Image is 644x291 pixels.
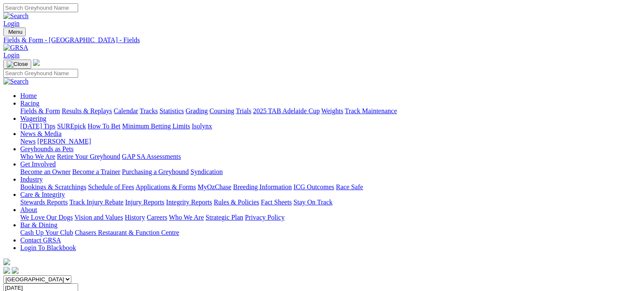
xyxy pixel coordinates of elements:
a: Bookings & Scratchings [20,183,86,190]
a: Integrity Reports [166,199,212,206]
a: Greyhounds as Pets [20,145,73,152]
a: Tracks [140,107,158,114]
a: Get Involved [20,160,56,168]
a: Wagering [20,115,46,122]
div: Get Involved [20,168,641,176]
a: Rules & Policies [214,199,259,206]
a: Schedule of Fees [88,183,134,190]
a: Login [3,20,19,27]
div: Greyhounds as Pets [20,153,641,160]
a: MyOzChase [198,183,231,190]
a: Coursing [209,107,234,114]
a: History [125,214,145,221]
a: Minimum Betting Limits [122,122,190,130]
a: Injury Reports [125,199,164,206]
a: Who We Are [20,153,55,160]
a: Become a Trainer [72,168,120,175]
a: Syndication [190,168,223,175]
input: Search [3,69,78,78]
a: [PERSON_NAME] [37,138,91,145]
a: Breeding Information [233,183,292,190]
a: Racing [20,100,39,107]
a: Calendar [114,107,138,114]
div: Care & Integrity [20,199,641,206]
span: Menu [8,29,22,35]
a: Trials [236,107,251,114]
div: Bar & Dining [20,229,641,237]
div: About [20,214,641,221]
img: GRSA [3,44,28,52]
a: Strategic Plan [206,214,243,221]
img: logo-grsa-white.png [33,59,40,66]
a: News & Media [20,130,62,137]
a: Retire Your Greyhound [57,153,120,160]
a: Careers [147,214,167,221]
a: Fields & Form - [GEOGRAPHIC_DATA] - Fields [3,36,641,44]
img: logo-grsa-white.png [3,258,10,265]
button: Toggle navigation [3,60,31,69]
a: Stay On Track [293,199,332,206]
a: Contact GRSA [20,237,61,244]
a: Cash Up Your Club [20,229,73,236]
a: Fact Sheets [261,199,292,206]
a: Track Injury Rebate [69,199,123,206]
div: News & Media [20,138,641,145]
button: Toggle navigation [3,27,26,36]
a: Login [3,52,19,59]
a: Isolynx [192,122,212,130]
img: facebook.svg [3,267,10,274]
a: Industry [20,176,43,183]
a: Become an Owner [20,168,71,175]
a: ICG Outcomes [293,183,334,190]
a: We Love Our Dogs [20,214,73,221]
a: Vision and Values [74,214,123,221]
input: Search [3,3,78,12]
a: About [20,206,37,213]
a: Chasers Restaurant & Function Centre [75,229,179,236]
a: Weights [321,107,343,114]
a: 2025 TAB Adelaide Cup [253,107,320,114]
div: Wagering [20,122,641,130]
a: Privacy Policy [245,214,285,221]
a: Purchasing a Greyhound [122,168,189,175]
img: Search [3,78,29,85]
a: News [20,138,35,145]
a: Track Maintenance [345,107,397,114]
a: Applications & Forms [136,183,196,190]
div: Industry [20,183,641,191]
a: Stewards Reports [20,199,68,206]
a: Bar & Dining [20,221,57,228]
img: twitter.svg [12,267,19,274]
a: Grading [186,107,208,114]
a: SUREpick [57,122,86,130]
a: Login To Blackbook [20,244,76,251]
a: GAP SA Assessments [122,153,181,160]
a: Statistics [160,107,184,114]
a: Care & Integrity [20,191,65,198]
a: Results & Replays [62,107,112,114]
img: Close [7,61,28,68]
a: [DATE] Tips [20,122,55,130]
a: Home [20,92,37,99]
a: Fields & Form [20,107,60,114]
a: Race Safe [336,183,363,190]
a: Who We Are [169,214,204,221]
div: Racing [20,107,641,115]
img: Search [3,12,29,20]
a: How To Bet [88,122,121,130]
